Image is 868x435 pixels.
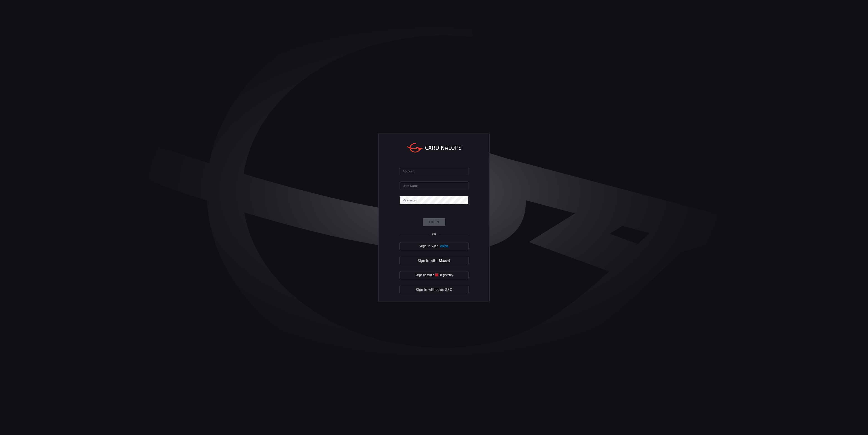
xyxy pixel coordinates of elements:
[435,273,454,277] img: quu4iresuhQAAAABJRU5ErkJggg==
[419,243,439,249] span: Sign in with
[432,232,436,236] span: OR
[438,259,450,262] img: vP8Hhh4KuCH8AavWKdZY7RZgAAAAASUVORK5CYII=
[400,286,468,294] button: Sign in withother SSO
[416,287,452,293] span: Sign in with other SSO
[418,258,437,264] span: Sign in with
[400,271,468,279] button: Sign in with
[400,181,468,190] input: Type your user name
[439,244,449,248] img: Ad5vKXme8s1CQAAAABJRU5ErkJggg==
[400,167,468,175] input: Type your account
[400,242,468,250] button: Sign in with
[400,257,468,265] button: Sign in with
[414,272,434,278] span: Sign in with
